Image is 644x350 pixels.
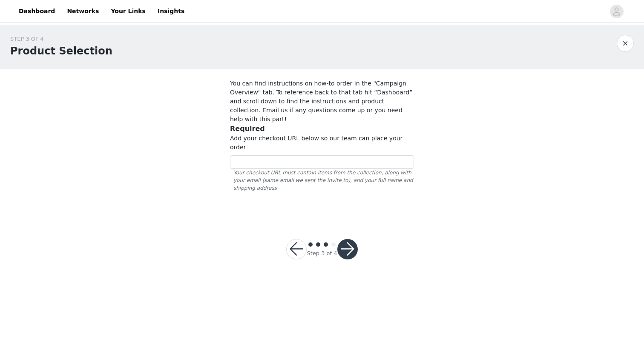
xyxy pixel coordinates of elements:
div: avatar [612,5,621,18]
div: Step 3 of 4 [307,249,337,258]
a: Networks [62,2,104,21]
span: Your checkout URL must contain items from the collection, along with your email (same email we se... [230,169,414,192]
a: Dashboard [14,2,60,21]
a: Insights [152,2,190,21]
span: Add your checkout URL below so our team can place your order [230,135,402,151]
h1: Product Selection [10,43,112,59]
a: Your Links [106,2,151,21]
h3: Required [230,124,414,134]
div: STEP 3 OF 4 [10,35,112,43]
p: You can find instructions on how-to order in the "Campaign Overview" tab. To reference back to th... [230,79,414,124]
